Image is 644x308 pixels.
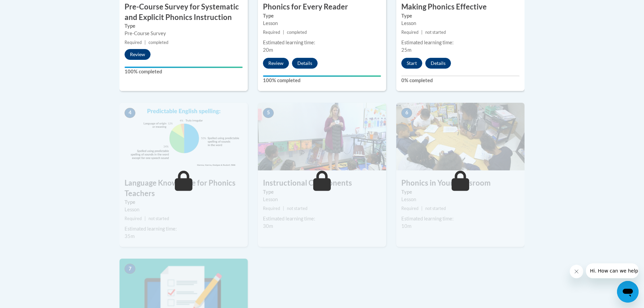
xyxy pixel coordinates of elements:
[617,281,639,303] iframe: Button to launch messaging window
[401,20,519,27] div: Lesson
[401,58,422,69] button: Start
[396,103,525,170] img: Course Image
[421,30,423,35] span: |
[401,188,519,196] label: Type
[125,67,243,68] div: Your progress
[263,20,381,27] div: Lesson
[125,30,243,37] div: Pre-Course Survey
[263,39,381,46] div: Estimated learning time:
[263,47,273,53] span: 20m
[570,265,583,278] iframe: Close message
[425,206,446,211] span: not started
[144,216,146,221] span: |
[263,196,381,203] div: Lesson
[125,264,135,274] span: 7
[263,206,280,211] span: Required
[401,223,411,229] span: 10m
[263,12,381,20] label: Type
[125,233,135,239] span: 35m
[401,12,519,20] label: Type
[425,30,446,35] span: not started
[263,215,381,222] div: Estimated learning time:
[149,216,169,221] span: not started
[425,58,451,69] button: Details
[396,178,525,188] h3: Phonics in Your Classroom
[258,2,386,12] h3: Phonics for Every Reader
[401,77,519,84] label: 0% completed
[401,206,419,211] span: Required
[292,58,318,69] button: Details
[396,2,525,12] h3: Making Phonics Effective
[258,103,386,170] img: Course Image
[287,30,307,35] span: completed
[125,198,243,206] label: Type
[421,206,423,211] span: |
[287,206,307,211] span: not started
[283,30,284,35] span: |
[401,47,411,53] span: 25m
[119,178,248,199] h3: Language Knowledge for Phonics Teachers
[263,58,289,69] button: Review
[401,215,519,222] div: Estimated learning time:
[401,196,519,203] div: Lesson
[401,108,412,118] span: 6
[125,206,243,213] div: Lesson
[119,103,248,170] img: Course Image
[149,40,168,45] span: completed
[283,206,284,211] span: |
[119,2,248,23] h3: Pre-Course Survey for Systematic and Explicit Phonics Instruction
[263,188,381,196] label: Type
[125,40,142,45] span: Required
[401,39,519,46] div: Estimated learning time:
[125,49,151,60] button: Review
[263,77,381,84] label: 100% completed
[125,108,135,118] span: 4
[586,263,639,278] iframe: Message from company
[401,30,419,35] span: Required
[263,30,280,35] span: Required
[263,75,381,77] div: Your progress
[263,223,273,229] span: 30m
[4,5,55,10] span: Hi. How can we help?
[144,40,146,45] span: |
[125,225,243,233] div: Estimated learning time:
[125,216,142,221] span: Required
[263,108,274,118] span: 5
[258,178,386,188] h3: Instructional Components
[125,22,243,30] label: Type
[125,68,243,75] label: 100% completed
